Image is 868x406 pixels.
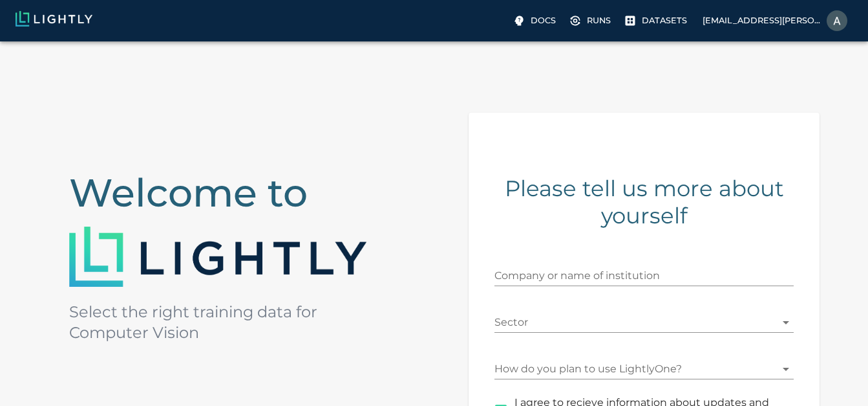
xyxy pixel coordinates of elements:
a: Please complete one of our getting started guides to active the full UI [621,10,692,31]
p: Datasets [642,14,687,27]
h5: Select the right training data for Computer Vision [69,302,400,343]
a: Please complete one of our getting started guides to active the full UI [566,10,616,31]
img: Lightly [16,11,92,27]
h4: Please tell us more about yourself [494,175,794,229]
p: Docs [531,14,556,27]
img: Lightly [69,227,366,287]
label: Docs [510,10,561,31]
img: 251206 ANJANA. S [827,10,847,31]
p: Runs [587,14,611,27]
label: [EMAIL_ADDRESS][PERSON_NAME][DOMAIN_NAME]251206 ANJANA. S [697,6,852,35]
p: [EMAIL_ADDRESS][PERSON_NAME][DOMAIN_NAME] [703,14,821,27]
h2: Welcome to [69,170,400,216]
